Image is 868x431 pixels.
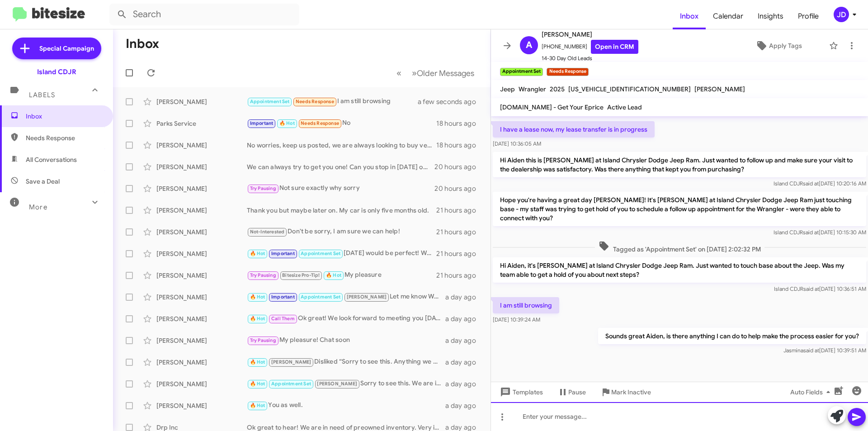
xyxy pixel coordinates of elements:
[156,379,247,388] div: [PERSON_NAME]
[493,121,655,137] p: I have a lease now, my lease transfer is in progress
[550,384,593,400] button: Pause
[498,384,543,400] span: Templates
[611,384,651,400] span: Mark Inactive
[445,293,483,302] div: a day ago
[250,359,265,365] span: 🔥 Hot
[250,272,276,278] span: Try Pausing
[326,272,341,278] span: 🔥 Hot
[250,185,276,191] span: Try Pausing
[247,162,434,171] div: We can always try to get you one! Can you stop in [DATE] or is [DATE] better?
[791,3,826,29] a: Profile
[598,328,866,344] p: Sounds great Aiden, is there anything I can do to help make the process easier for you?
[550,85,565,93] span: 2025
[519,85,546,93] span: Wrangler
[445,358,483,367] div: a day ago
[774,229,866,236] span: Island CDJR [DATE] 10:15:30 AM
[417,68,474,78] span: Older Messages
[607,103,642,111] span: Active Lead
[26,155,77,164] span: All Conversations
[250,403,265,408] span: 🔥 Hot
[250,294,265,300] span: 🔥 Hot
[790,384,834,400] span: Auto Fields
[37,67,76,76] div: Island CDJR
[547,68,588,76] small: Needs Response
[156,249,247,258] div: [PERSON_NAME]
[834,7,849,22] div: JD
[493,257,866,283] p: Hi Aiden, it's [PERSON_NAME] at Island Chrysler Dodge Jeep Ram. Just wanted to touch base about t...
[247,357,445,367] div: Disliked “Sorry to see this. Anything we can do to help?”
[406,64,480,82] button: Next
[156,227,247,237] div: [PERSON_NAME]
[250,316,265,322] span: 🔥 Hot
[247,141,436,150] div: No worries, keep us posted, we are always looking to buy vehicles!
[317,381,357,387] span: [PERSON_NAME]
[301,251,340,256] span: Appointment Set
[156,206,247,215] div: [PERSON_NAME]
[673,3,706,29] span: Inbox
[156,271,247,280] div: [PERSON_NAME]
[493,140,541,147] span: [DATE] 10:36:05 AM
[436,119,483,128] div: 18 hours ago
[26,177,60,186] span: Save a Deal
[436,249,483,258] div: 21 hours ago
[156,162,247,171] div: [PERSON_NAME]
[493,192,866,226] p: Hope you're having a great day [PERSON_NAME]! It's [PERSON_NAME] at Island Chrysler Dodge Jeep Ra...
[109,4,299,25] input: Search
[279,120,295,126] span: 🔥 Hot
[803,285,819,292] span: said at
[750,3,791,29] a: Insights
[783,347,866,354] span: Jasmina [DATE] 10:39:51 AM
[434,184,483,193] div: 20 hours ago
[347,294,387,300] span: [PERSON_NAME]
[247,292,445,302] div: Let me know When is a good time to stop by, I do have an availability [DATE] around 2:15p How doe...
[282,272,320,278] span: Bitesize Pro-Tip!
[445,336,483,345] div: a day ago
[783,384,841,400] button: Auto Fields
[500,103,604,111] span: [DOMAIN_NAME] - Get Your Eprice
[26,112,103,121] span: Inbox
[396,67,401,79] span: «
[436,141,483,150] div: 18 hours ago
[694,85,745,93] span: [PERSON_NAME]
[156,184,247,193] div: [PERSON_NAME]
[542,29,638,40] span: [PERSON_NAME]
[500,85,515,93] span: Jeep
[445,401,483,410] div: a day ago
[247,248,436,259] div: [DATE] would be perfect! We look forward to seeing you then!
[301,294,340,300] span: Appointment Set
[271,294,295,300] span: Important
[247,183,434,194] div: Not sure exactly why sorry
[247,400,445,411] div: You as well.
[271,359,311,365] span: [PERSON_NAME]
[26,133,103,142] span: Needs Response
[493,316,540,323] span: [DATE] 10:39:24 AM
[250,381,265,387] span: 🔥 Hot
[156,293,247,302] div: [PERSON_NAME]
[542,40,638,54] span: [PHONE_NUMBER]
[271,251,295,256] span: Important
[156,358,247,367] div: [PERSON_NAME]
[803,347,819,354] span: said at
[247,96,429,107] div: I am still browsing
[250,251,265,256] span: 🔥 Hot
[542,54,638,63] span: 14-30 Day Old Leads
[445,379,483,388] div: a day ago
[429,97,483,106] div: a few seconds ago
[826,7,858,22] button: JD
[445,314,483,323] div: a day ago
[774,285,866,292] span: Island CDJR [DATE] 10:36:51 AM
[247,313,445,324] div: Ok great! We look forward to meeting you [DATE]!
[493,297,559,313] p: I am still browsing
[568,384,586,400] span: Pause
[12,38,101,59] a: Special Campaign
[774,180,866,187] span: Island CDJR [DATE] 10:20:16 AM
[271,381,311,387] span: Appointment Set
[706,3,750,29] a: Calendar
[732,38,825,54] button: Apply Tags
[803,180,819,187] span: said at
[595,241,764,254] span: Tagged as 'Appointment Set' on [DATE] 2:02:32 PM
[156,314,247,323] div: [PERSON_NAME]
[391,64,407,82] button: Previous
